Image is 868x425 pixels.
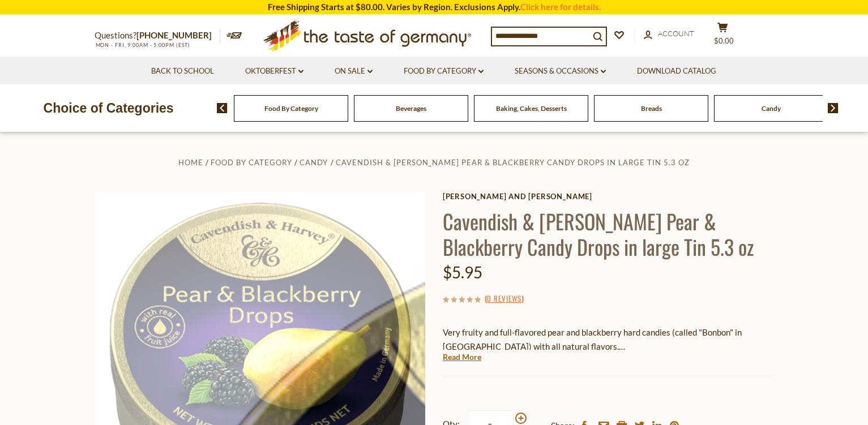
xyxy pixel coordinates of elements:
span: Account [658,29,694,38]
a: Breads [641,104,662,113]
a: Click here for details. [520,2,601,12]
a: Candy [762,104,781,113]
a: Oktoberfest [245,65,303,78]
a: Beverages [396,104,426,113]
a: Cavendish & [PERSON_NAME] Pear & Blackberry Candy Drops in large Tin 5.3 oz [336,158,690,167]
a: Account [644,28,694,40]
p: Questions? [95,28,220,43]
a: [PHONE_NUMBER] [136,30,212,40]
span: MON - FRI, 9:00AM - 5:00PM (EST) [95,42,191,48]
a: [PERSON_NAME] and [PERSON_NAME] [443,192,774,201]
p: Very fruity and full-flavored pear and blackberry hard candies (called "Bonbon" in [GEOGRAPHIC_DA... [443,325,774,354]
button: $0.00 [706,22,740,50]
span: $0.00 [714,36,734,45]
h1: Cavendish & [PERSON_NAME] Pear & Blackberry Candy Drops in large Tin 5.3 oz [443,208,774,259]
a: Food By Category [211,158,292,167]
a: Read More [443,351,481,363]
a: Download Catalog [637,65,716,78]
span: ( ) [485,293,524,304]
img: previous arrow [217,103,228,113]
a: Home [178,158,203,167]
a: Food By Category [404,65,484,78]
a: Baking, Cakes, Desserts [496,104,567,113]
a: 0 Reviews [487,293,521,305]
a: Food By Category [264,104,318,113]
span: $5.95 [443,263,482,282]
a: Candy [300,158,328,167]
a: On Sale [335,65,373,78]
a: Seasons & Occasions [515,65,606,78]
a: Back to School [151,65,214,78]
img: next arrow [828,103,839,113]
